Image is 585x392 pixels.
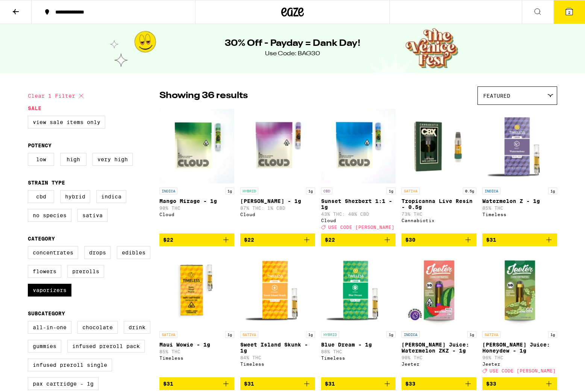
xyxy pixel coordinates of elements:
[159,356,234,360] div: Timeless
[28,180,65,186] legend: Strain Type
[225,331,234,338] p: 1g
[60,190,90,203] label: Hybrid
[321,188,332,194] p: CBD
[96,190,126,203] label: Indica
[28,377,99,390] label: PAX Cartridge - 1g
[28,284,71,297] label: Vaporizers
[402,212,476,216] p: 73% THC
[28,209,71,222] label: No Species
[486,237,496,243] span: $31
[482,252,557,377] a: Open page for Jeeter Juice: Honeydew - 1g from Jeeter
[482,252,557,327] img: Jeeter - Jeeter Juice: Honeydew - 1g
[28,359,112,371] label: Infused Preroll Single
[321,109,396,233] a: Open page for Sunset Sherbert 1:1 - 1g from Cloud
[482,188,500,194] p: INDICA
[402,342,476,354] p: [PERSON_NAME] Juice: Watermelon ZKZ - 1g
[467,331,476,338] p: 1g
[321,349,396,354] p: 88% THC
[28,310,65,316] legend: Subcategory
[159,331,177,338] p: SATIVA
[240,233,315,246] button: Add to bag
[325,237,335,243] span: $22
[28,86,86,105] button: Clear 1 filter
[28,321,71,334] label: All-In-One
[482,198,557,204] p: Watermelon Z - 1g
[240,188,258,194] p: HYBRID
[240,377,315,390] button: Add to bag
[321,252,396,377] a: Open page for Blue Dream - 1g from Timeless
[240,252,315,377] a: Open page for Sweet Island Skunk - 1g from Timeless
[124,321,150,334] label: Drink
[482,355,557,360] p: 96% THC
[159,206,234,210] p: 90% THC
[402,377,476,390] button: Add to bag
[28,105,41,111] legend: Sale
[402,362,476,366] div: Jeeter
[240,342,315,354] p: Sweet Island Skunk - 1g
[402,233,476,246] button: Add to bag
[482,109,557,184] img: Timeless - Watermelon Z - 1g
[159,233,234,246] button: Add to bag
[159,342,234,348] p: Maui Wowie - 1g
[321,356,396,360] div: Timeless
[159,252,234,377] a: Open page for Maui Wowie - 1g from Timeless
[159,188,177,194] p: INDICA
[553,0,585,24] button: 2
[240,198,315,204] p: [PERSON_NAME] - 1g
[402,109,476,184] img: Cannabiotix - Tropicanna Live Resin - 0.5g
[67,340,145,353] label: Infused Preroll Pack
[483,93,510,99] span: Featured
[463,188,476,194] p: 0.5g
[321,233,396,246] button: Add to bag
[240,331,258,338] p: SATIVA
[402,109,476,233] a: Open page for Tropicanna Live Resin - 0.5g from Cannabiotix
[240,212,315,217] div: Cloud
[159,109,234,233] a: Open page for Mango Mirage - 1g from Cloud
[482,206,557,210] p: 85% THC
[92,153,133,166] label: Very High
[117,246,150,259] label: Edibles
[240,109,315,233] a: Open page for Runtz - 1g from Cloud
[163,237,173,243] span: $22
[28,142,52,148] legend: Potency
[67,265,104,278] label: Prerolls
[159,252,234,327] img: Timeless - Maui Wowie - 1g
[321,109,396,184] img: Cloud - Sunset Sherbert 1:1 - 1g
[159,377,234,390] button: Add to bag
[159,349,234,354] p: 85% THC
[490,369,556,374] span: USE CODE [PERSON_NAME]
[321,212,396,216] p: 43% THC: 48% CBD
[482,362,557,366] div: Jeeter
[265,50,320,58] div: Use Code: BAG30
[77,209,108,222] label: Sativa
[60,153,86,166] label: High
[482,342,557,354] p: [PERSON_NAME] Juice: Honeydew - 1g
[486,381,496,387] span: $33
[548,331,557,338] p: 1g
[482,109,557,233] a: Open page for Watermelon Z - 1g from Timeless
[482,377,557,390] button: Add to bag
[405,381,415,387] span: $33
[240,362,315,366] div: Timeless
[77,321,118,334] label: Chocolate
[482,233,557,246] button: Add to bag
[28,340,61,353] label: Gummies
[225,188,234,194] p: 1g
[244,237,254,243] span: $22
[240,355,315,360] p: 84% THC
[321,218,396,223] div: Cloud
[306,331,315,338] p: 1g
[159,212,234,217] div: Cloud
[28,246,78,259] label: Concentrates
[321,198,396,210] p: Sunset Sherbert 1:1 - 1g
[28,236,55,242] legend: Category
[328,225,394,230] span: USE CODE [PERSON_NAME]
[405,237,415,243] span: $30
[240,109,315,184] img: Cloud - Runtz - 1g
[386,188,396,194] p: 1g
[28,190,54,203] label: CBD
[163,381,173,387] span: $31
[240,252,315,327] img: Timeless - Sweet Island Skunk - 1g
[240,206,315,210] p: 87% THC: 1% CBD
[28,265,61,278] label: Flowers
